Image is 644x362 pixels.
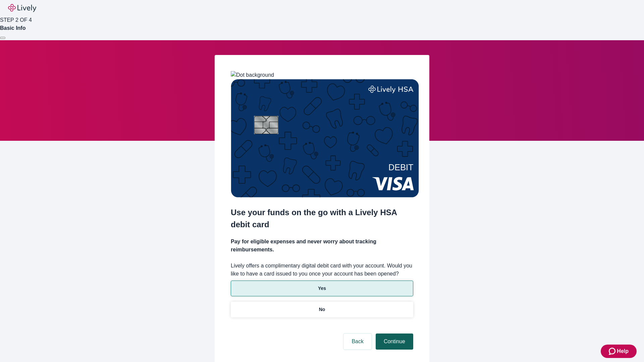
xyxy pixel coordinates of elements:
[376,334,413,350] button: Continue
[8,4,36,12] img: Lively
[617,347,629,355] span: Help
[231,281,413,296] button: Yes
[319,306,325,313] p: No
[231,262,413,278] label: Lively offers a complimentary digital debit card with your account. Would you like to have a card...
[231,206,413,231] h2: Use your funds on the go with a Lively HSA debit card
[231,71,274,79] img: Dot background
[609,347,617,355] svg: Zendesk support icon
[231,238,413,254] h4: Pay for eligible expenses and never worry about tracking reimbursements.
[231,79,419,197] img: Debit card
[601,345,637,358] button: Zendesk support iconHelp
[318,285,326,292] p: Yes
[343,334,372,350] button: Back
[231,302,413,317] button: No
